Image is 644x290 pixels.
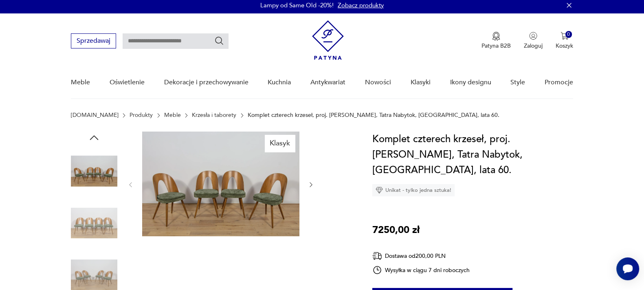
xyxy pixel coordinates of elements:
p: Zaloguj [524,42,543,50]
a: Krzesła i taborety [192,112,236,119]
a: Sprzedawaj [71,39,116,44]
div: Klasyk [265,135,295,152]
img: Zdjęcie produktu Komplet czterech krzeseł, proj. A. Suman, Tatra Nabytok, Czechosłowacja, lata 60. [71,200,117,246]
p: Koszyk [556,42,573,50]
p: Lampy od Same Old -20%! [260,1,334,9]
a: Ikona medaluPatyna B2B [481,32,511,50]
img: Ikonka użytkownika [529,32,537,40]
button: Sprzedawaj [71,33,116,48]
h1: Komplet czterech krzeseł, proj. [PERSON_NAME], Tatra Nabytok, [GEOGRAPHIC_DATA], lata 60. [372,132,573,178]
a: Promocje [545,67,573,98]
a: Style [510,67,525,98]
iframe: Smartsupp widget button [616,257,639,280]
a: Klasyki [411,67,431,98]
button: Patyna B2B [481,32,511,50]
a: Kuchnia [268,67,291,98]
a: [DOMAIN_NAME] [71,112,119,119]
a: Meble [164,112,181,119]
div: Wysyłka w ciągu 7 dni roboczych [372,265,470,275]
button: Szukaj [214,36,224,46]
button: Zaloguj [524,32,543,50]
a: Ikony designu [450,67,491,98]
a: Zobacz produkty [338,1,384,9]
p: 7250,00 zł [372,222,420,238]
img: Zdjęcie produktu Komplet czterech krzeseł, proj. A. Suman, Tatra Nabytok, Czechosłowacja, lata 60. [142,132,299,236]
img: Ikona diamentu [376,187,383,194]
a: Meble [71,67,90,98]
img: Ikona dostawy [372,251,382,261]
img: Ikona koszyka [560,32,569,40]
img: Patyna - sklep z meblami i dekoracjami vintage [312,20,344,60]
div: Unikat - tylko jedna sztuka! [372,184,455,196]
div: Dostawa od 200,00 PLN [372,251,470,261]
a: Produkty [130,112,153,119]
button: 0Koszyk [556,32,573,50]
p: Komplet czterech krzeseł, proj. [PERSON_NAME], Tatra Nabytok, [GEOGRAPHIC_DATA], lata 60. [248,112,499,119]
a: Oświetlenie [110,67,145,98]
img: Ikona medalu [492,32,500,41]
img: Zdjęcie produktu Komplet czterech krzeseł, proj. A. Suman, Tatra Nabytok, Czechosłowacja, lata 60. [71,148,117,194]
p: Patyna B2B [481,42,511,50]
a: Dekoracje i przechowywanie [164,67,248,98]
div: 0 [565,31,572,38]
a: Antykwariat [310,67,345,98]
a: Nowości [365,67,391,98]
